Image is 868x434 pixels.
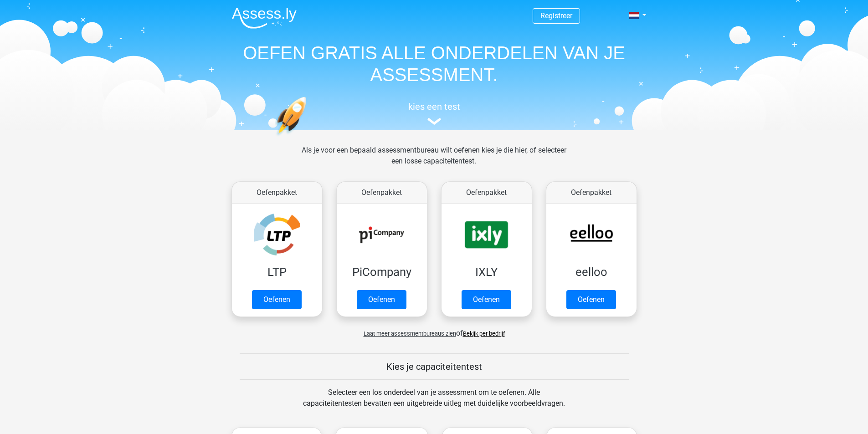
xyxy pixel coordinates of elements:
[225,321,644,339] div: of
[566,290,616,309] a: Oefenen
[225,101,644,112] h5: kies een test
[462,290,511,309] a: Oefenen
[294,387,574,420] div: Selecteer een los onderdeel van je assessment om te oefenen. Alle capaciteitentesten bevatten een...
[232,7,297,29] img: Assessly
[540,11,572,20] a: Registreer
[294,145,574,178] div: Als je voor een bepaald assessmentbureau wilt oefenen kies je die hier, of selecteer een losse ca...
[357,290,406,309] a: Oefenen
[240,361,629,372] h5: Kies je capaciteitentest
[225,42,644,86] h1: OEFEN GRATIS ALLE ONDERDELEN VAN JE ASSESSMENT.
[364,330,456,337] span: Laat meer assessmentbureaus zien
[252,290,302,309] a: Oefenen
[225,101,644,125] a: kies een test
[463,330,505,337] a: Bekijk per bedrijf
[427,118,441,125] img: assessment
[275,97,342,179] img: oefenen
